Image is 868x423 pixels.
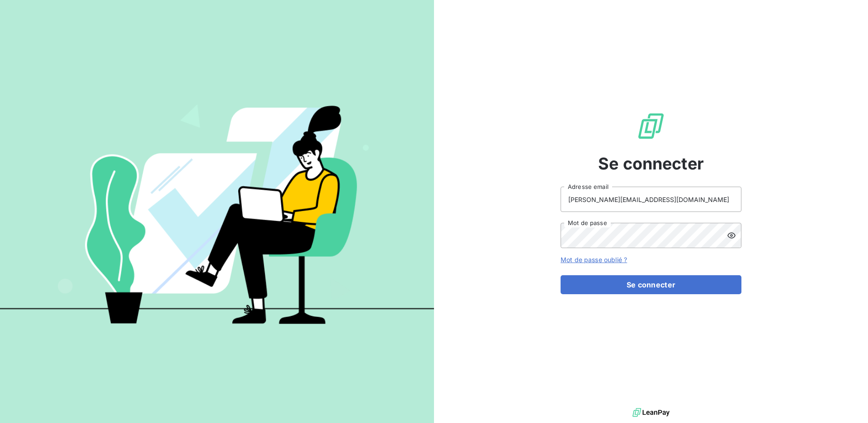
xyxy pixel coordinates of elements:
[561,256,627,263] a: Mot de passe oublié ?
[561,187,741,212] input: placeholder
[632,406,670,419] img: logo
[561,275,741,294] button: Se connecter
[637,112,665,141] img: Logo LeanPay
[598,151,704,176] span: Se connecter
